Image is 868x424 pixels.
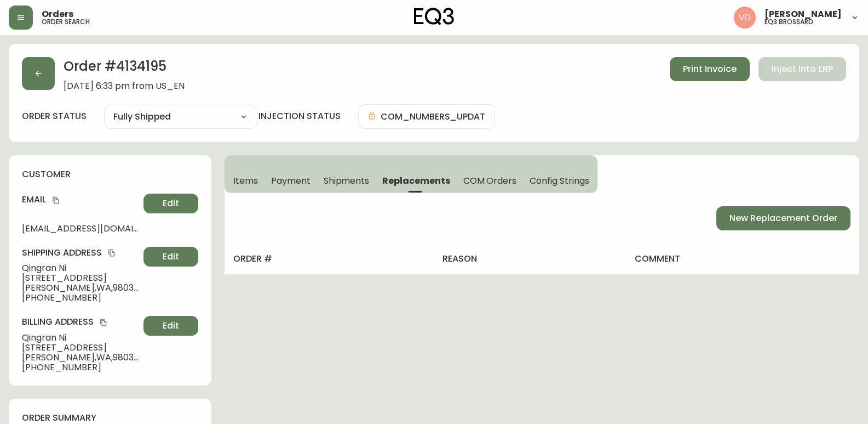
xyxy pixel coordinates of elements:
[22,224,139,234] span: [EMAIL_ADDRESS][DOMAIN_NAME]
[22,353,139,363] span: [PERSON_NAME] , WA , 98033 , US
[233,175,258,186] span: Items
[271,175,311,186] span: Payment
[22,283,139,293] span: [PERSON_NAME] , WA , 98034 , US
[143,247,198,267] button: Edit
[414,8,455,25] img: logo
[42,19,90,25] h5: order search
[163,197,179,210] span: Edit
[670,57,750,81] button: Print Invoice
[22,316,139,328] h4: Billing Address
[22,194,139,206] h4: Email
[716,206,850,230] button: New Replacement Order
[442,253,618,265] h4: reason
[764,10,842,19] span: [PERSON_NAME]
[50,195,61,206] button: copy
[22,110,87,122] label: order status
[22,273,139,283] span: [STREET_ADDRESS]
[22,263,139,273] span: Qingran Ni
[163,320,179,332] span: Edit
[98,317,109,328] button: copy
[106,247,117,258] button: copy
[22,333,139,343] span: Qingran Ni
[635,253,850,265] h4: comment
[64,57,185,81] h2: Order # 4134195
[324,175,370,186] span: Shipments
[258,110,341,122] h4: injection status
[233,253,424,265] h4: order #
[463,175,517,186] span: COM Orders
[764,19,813,25] h5: eq3 brossard
[163,251,179,263] span: Edit
[530,175,589,186] span: Config Strings
[382,175,450,186] span: Replacements
[64,81,185,91] span: [DATE] 6:33 pm from US_EN
[683,63,737,75] span: Print Invoice
[22,343,139,353] span: [STREET_ADDRESS]
[729,212,837,224] span: New Replacement Order
[22,247,139,259] h4: Shipping Address
[22,412,198,424] h4: order summary
[22,293,139,303] span: [PHONE_NUMBER]
[734,7,756,29] img: 34cbe8de67806989076631741e6a7c6b
[42,10,73,19] span: Orders
[22,363,139,372] span: [PHONE_NUMBER]
[143,194,198,213] button: Edit
[143,316,198,336] button: Edit
[22,168,198,180] h4: customer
